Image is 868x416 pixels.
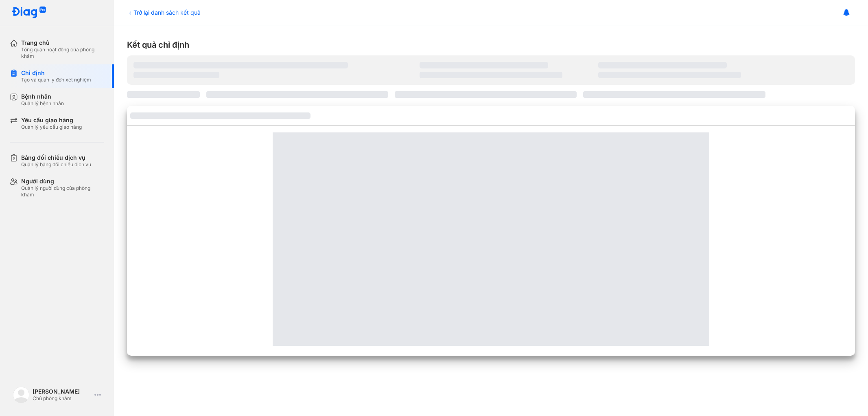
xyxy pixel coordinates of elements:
div: Quản lý bệnh nhân [21,100,64,107]
div: Tạo và quản lý đơn xét nghiệm [21,77,91,83]
img: logo [11,7,46,19]
div: Tổng quan hoạt động của phòng khám [21,46,104,59]
div: Quản lý người dùng của phòng khám [21,185,104,198]
div: Bệnh nhân [21,93,64,100]
div: Trang chủ [21,39,104,46]
div: Quản lý yêu cầu giao hàng [21,124,82,130]
div: Quản lý bảng đối chiếu dịch vụ [21,161,91,168]
div: Người dùng [21,178,104,185]
img: logo [13,387,29,403]
div: Yêu cầu giao hàng [21,117,82,124]
div: [PERSON_NAME] [33,388,91,395]
div: Bảng đối chiếu dịch vụ [21,154,91,161]
div: Trở lại danh sách kết quả [127,8,201,17]
div: Kết quả chỉ định [127,39,855,51]
div: Chủ phòng khám [33,395,91,402]
div: Chỉ định [21,69,91,77]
